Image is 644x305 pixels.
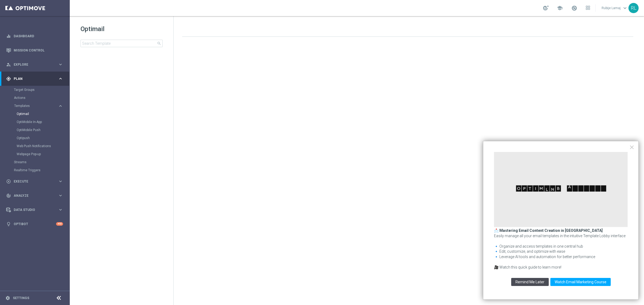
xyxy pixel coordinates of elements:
[550,278,611,286] button: Watch Email Marketing Course
[14,166,69,174] div: Realtime Triggers
[14,102,69,158] div: Templates
[14,96,56,100] a: Actions
[557,5,563,11] span: school
[80,25,163,33] h1: Optimail
[14,180,58,183] span: Execute
[494,254,628,260] p: 🔹 Leverage AI tools and automation for better performance
[6,29,63,43] div: Dashboard
[17,128,56,132] a: OptiMobile Push
[58,193,63,198] i: keyboard_arrow_right
[629,143,634,151] button: Close
[6,222,11,226] i: lightbulb
[601,4,628,12] a: Rubije Lamaj
[6,207,58,212] div: Data Studio
[14,63,58,66] span: Explore
[14,88,56,92] a: Target Groups
[58,103,63,109] i: keyboard_arrow_right
[14,217,56,231] a: Optibot
[17,134,69,142] div: Optipush
[17,136,56,140] a: Optipush
[14,160,56,164] a: Streams
[6,179,11,184] i: play_circle_outline
[13,296,29,300] a: Settings
[17,152,56,156] a: Webpage Pop-up
[628,3,639,13] div: RL
[17,144,56,148] a: Web Push Notifications
[6,62,58,67] div: Explore
[14,43,63,57] a: Mission Control
[6,193,11,198] i: track_changes
[17,120,56,124] a: OptiMobile In-App
[14,168,56,172] a: Realtime Triggers
[6,179,58,184] div: Execute
[14,29,63,43] a: Dashboard
[157,41,161,46] span: search
[56,222,63,226] div: +10
[58,179,63,184] i: keyboard_arrow_right
[17,150,69,158] div: Webpage Pop-up
[6,34,11,39] i: equalizer
[494,228,603,233] strong: 📩 Mastering Email Content Creation in [GEOGRAPHIC_DATA]
[80,40,163,47] input: Search Template
[14,94,69,102] div: Actions
[17,118,69,126] div: OptiMobile In-App
[5,296,10,300] i: settings
[14,86,69,94] div: Target Groups
[14,104,53,107] span: Templates
[17,126,69,134] div: OptiMobile Push
[17,142,69,150] div: Web Push Notifications
[14,208,58,211] span: Data Studio
[58,207,63,212] i: keyboard_arrow_right
[58,76,63,81] i: keyboard_arrow_right
[494,249,628,254] p: 🔹 Edit, customize, and optimize with ease
[6,193,58,198] div: Analyze
[14,104,58,107] div: Templates
[494,265,628,270] p: 🎥 Watch this quick guide to learn more!
[511,278,549,286] button: Remind Me Later
[14,194,58,197] span: Analyze
[6,217,63,231] div: Optibot
[6,76,58,81] div: Plan
[58,62,63,67] i: keyboard_arrow_right
[17,110,69,118] div: Optimail
[494,152,628,227] iframe: Mastering Email Content Creation
[622,5,628,11] span: keyboard_arrow_down
[6,62,11,67] i: person_search
[6,43,63,57] div: Mission Control
[494,233,628,239] p: Easily manage all your email templates in the intuitive Template Lobby interface
[6,76,11,81] i: gps_fixed
[494,244,628,249] p: 🔹 Organize and access templates in one central hub
[14,77,58,80] span: Plan
[14,158,69,166] div: Streams
[17,112,56,116] a: Optimail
